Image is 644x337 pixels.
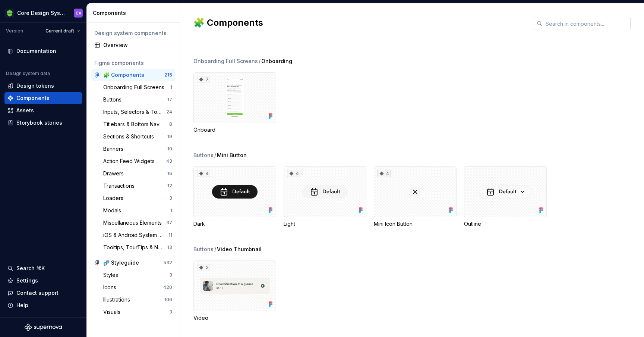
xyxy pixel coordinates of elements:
a: 🧩 Components215 [91,69,175,81]
a: Inputs, Selectors & Toggles24 [100,106,175,118]
div: 43 [166,158,172,164]
div: 37 [166,220,172,226]
div: Buttons [193,246,214,253]
div: Design system components [94,29,172,37]
div: 2Video [193,260,276,322]
a: Styles3 [100,269,175,281]
svg: Supernova Logo [25,324,62,331]
button: Core Design SystemCV [1,5,85,21]
div: 24 [166,109,172,115]
div: iOS & Android System Components [103,231,168,239]
a: Illustrations106 [100,294,175,306]
a: Assets [4,104,82,116]
div: Action Feed Widgets [103,157,158,165]
div: Onboard [193,126,276,134]
button: Current draft [42,26,83,36]
div: 4Light [284,166,366,228]
div: Outline [464,220,547,228]
div: Help [16,302,28,309]
div: 10 [167,146,172,152]
a: iOS & Android System Components11 [100,229,175,241]
div: 11 [168,232,172,238]
div: Overview [103,41,172,49]
div: Design system data [6,71,50,77]
div: 3 [169,195,172,201]
a: Settings [4,275,82,287]
span: / [214,152,216,159]
div: 1 [170,84,172,90]
div: Components [16,94,50,102]
div: 4Dark [193,166,276,228]
a: Miscellaneous Elements37 [100,217,175,229]
input: Search in components... [543,17,631,30]
a: Components [4,92,82,104]
div: Components [93,9,177,17]
div: 215 [164,72,172,78]
div: Loaders [103,194,126,202]
div: Search ⌘K [16,265,45,272]
div: 532 [163,260,172,266]
div: Transactions [103,182,138,190]
div: 13 [167,244,172,250]
div: 2 [197,264,210,271]
a: Loaders3 [100,192,175,204]
a: Overview [91,39,175,51]
a: Storybook stories [4,117,82,129]
div: 8 [169,121,172,127]
a: Onboarding Full Screens1 [100,81,175,93]
div: Drawers [103,170,127,177]
a: Visuals3 [100,306,175,318]
div: CV [76,10,81,16]
a: Titlebars & Bottom Nav8 [100,118,175,130]
div: Documentation [16,47,56,55]
div: Core Design System [17,9,65,17]
span: Current draft [45,28,74,34]
div: Icons [103,284,119,291]
div: 17 [167,97,172,103]
a: Banners10 [100,143,175,155]
a: Buttons17 [100,94,175,106]
div: 🧩 Components [103,71,144,79]
div: Figma components [94,59,172,67]
button: Contact support [4,287,82,299]
div: Onboarding Full Screens [193,57,258,65]
div: Buttons [193,152,214,159]
div: Illustrations [103,296,133,303]
div: Banners [103,145,126,153]
div: 3 [169,309,172,315]
div: Tooltips, TourTips & Notes [103,244,167,251]
div: 16 [167,171,172,177]
div: Buttons [103,96,124,103]
a: 🧬 Styleguide532 [91,257,175,269]
div: 7 [197,76,210,83]
div: 3 [169,272,172,278]
div: Onboarding Full Screens [103,84,167,91]
a: Documentation [4,45,82,57]
div: Sections & Shortcuts [103,133,157,140]
div: Titlebars & Bottom Nav [103,121,162,128]
div: Inputs, Selectors & Toggles [103,108,166,116]
div: Miscellaneous Elements [103,219,165,227]
div: Dark [193,220,276,228]
div: 19 [167,134,172,140]
div: Modals [103,207,124,214]
div: 4 [377,170,391,177]
div: 4 [287,170,300,177]
div: Outline [464,166,547,228]
div: Storybook stories [16,119,62,127]
button: Help [4,299,82,311]
span: / [214,246,216,253]
span: Video Thumbnail [217,246,262,253]
span: Mini Button [217,152,247,159]
div: 106 [164,297,172,303]
div: 12 [167,183,172,189]
img: 236da360-d76e-47e8-bd69-d9ae43f958f1.png [5,9,14,18]
div: Light [284,220,366,228]
div: Design tokens [16,82,54,90]
div: 420 [163,284,172,290]
a: Action Feed Widgets43 [100,155,175,167]
a: Drawers16 [100,168,175,180]
div: 🧬 Styleguide [103,259,139,266]
div: Settings [16,277,38,284]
